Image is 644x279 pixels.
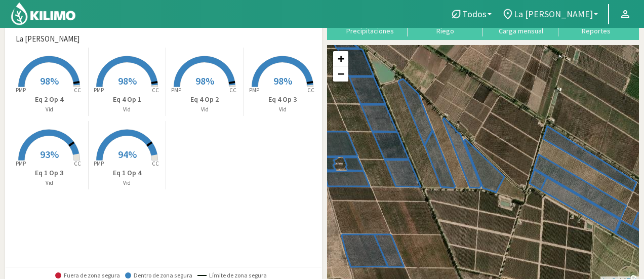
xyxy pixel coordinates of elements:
[171,87,181,94] tspan: PMP
[244,105,322,114] p: Vid
[118,74,137,87] span: 98%
[89,179,166,187] p: Vid
[11,179,88,187] p: Vid
[125,272,192,279] span: Dentro de zona segura
[408,8,483,35] button: Riego
[94,87,104,94] tspan: PMP
[411,27,480,34] div: Riego
[152,160,159,167] tspan: CC
[333,66,348,82] a: Zoom out
[197,272,267,279] span: Límite de zona segura
[40,148,59,161] span: 93%
[16,160,26,167] tspan: PMP
[166,105,244,114] p: Vid
[230,87,237,94] tspan: CC
[332,8,408,35] button: Precipitaciones
[16,33,79,45] span: La [PERSON_NAME]
[74,160,82,167] tspan: CC
[558,8,634,35] button: Reportes
[89,168,166,178] p: Eq 1 Op 4
[335,27,405,34] div: Precipitaciones
[11,168,88,178] p: Eq 1 Op 3
[74,87,82,94] tspan: CC
[152,87,159,94] tspan: CC
[486,27,555,34] div: Carga mensual
[483,8,558,35] button: Carga mensual
[249,87,259,94] tspan: PMP
[16,87,26,94] tspan: PMP
[308,87,315,94] tspan: CC
[89,94,166,105] p: Eq 4 Op 1
[89,105,166,114] p: Vid
[11,105,88,114] p: Vid
[118,148,137,161] span: 94%
[195,74,214,87] span: 98%
[244,94,322,105] p: Eq 4 Op 3
[55,272,120,279] span: Fuera de zona segura
[561,27,631,34] div: Reportes
[333,51,348,66] a: Zoom in
[273,74,292,87] span: 98%
[10,2,76,26] img: Kilimo
[40,74,59,87] span: 98%
[514,9,593,19] span: La [PERSON_NAME]
[462,9,487,19] span: Todos
[166,94,244,105] p: Eq 4 Op 2
[11,94,88,105] p: Eq 2 Op 4
[94,160,104,167] tspan: PMP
